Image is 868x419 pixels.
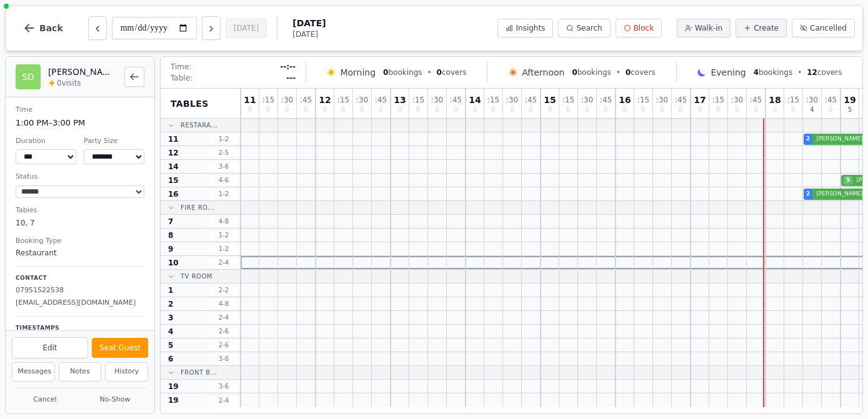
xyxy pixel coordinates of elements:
span: 9 [168,244,173,254]
span: : 45 [450,96,462,104]
span: 11 [244,96,256,104]
span: Search [576,23,602,33]
span: 0 [566,107,570,113]
span: 0 [248,107,252,113]
span: 1 - 2 [209,244,239,254]
span: Morning [340,66,376,79]
span: 0 [716,107,720,113]
span: Evening [711,66,746,79]
span: 0 [510,107,514,113]
span: : 15 [712,96,724,104]
span: : 30 [656,96,668,104]
span: covers [807,67,842,77]
span: --:-- [280,62,296,72]
span: 0 [341,107,345,113]
span: 12 [168,148,179,158]
button: Messages [12,362,55,382]
span: 0 [266,107,270,113]
span: Insights [516,23,545,33]
span: : 30 [431,96,443,104]
span: 2 [168,299,173,309]
span: 4 - 8 [209,217,239,226]
p: Timestamps [16,324,144,333]
p: 07951522538 [16,285,144,296]
span: bookings [383,67,422,77]
span: 11 [168,134,179,144]
span: 0 visits [57,78,81,88]
button: Edit [12,337,88,358]
span: : 45 [825,96,837,104]
span: 6 [168,354,173,364]
p: Contact [16,274,144,283]
span: 3 - 6 [209,382,239,391]
dt: Duration [16,136,76,147]
span: Time: [171,62,191,72]
button: Create [736,19,787,37]
span: 1 - 2 [209,230,239,240]
dd: Restaurant [16,247,144,259]
span: 19 [168,395,179,405]
dt: Booking Type [16,236,144,247]
span: : 30 [731,96,743,104]
span: : 30 [581,96,593,104]
button: Cancel [12,392,78,408]
span: 4 - 6 [209,175,239,185]
span: : 45 [300,96,312,104]
span: 1 - 2 [209,134,239,144]
span: 3 [168,313,173,323]
span: --- [286,73,296,83]
span: 2 [806,135,810,144]
span: 2 - 5 [209,148,239,157]
p: [EMAIL_ADDRESS][DOMAIN_NAME] [16,298,144,308]
span: 0 [698,107,702,113]
span: 12 [807,68,817,77]
span: : 15 [412,96,424,104]
span: TV Room [181,272,212,281]
button: Block [616,19,662,37]
span: Fire Ro... [181,203,214,212]
span: 2 - 6 [209,327,239,336]
span: 0 [285,107,289,113]
span: bookings [572,67,611,77]
span: 0 [529,107,532,113]
span: Restara... [181,121,218,130]
span: 0 [791,107,795,113]
span: 0 [679,107,682,113]
span: 0 [754,107,757,113]
span: 8 [168,230,173,240]
span: 0 [623,107,627,113]
span: : 45 [600,96,612,104]
span: 0 [360,107,364,113]
span: 7 [168,217,173,227]
span: : 45 [375,96,387,104]
button: Search [558,19,610,37]
span: 1 - 2 [209,189,239,199]
span: Back [39,24,63,32]
span: covers [626,67,656,77]
span: 15 [168,175,179,185]
span: 14 [469,96,481,104]
button: Seat Guest [92,338,148,358]
span: 0 [454,107,457,113]
span: 0 [735,107,739,113]
button: [DATE] [226,19,267,37]
span: 1 [168,285,173,295]
span: • [616,67,621,77]
button: History [105,362,148,382]
span: 0 [416,107,420,113]
span: 0 [660,107,664,113]
button: Walk-in [677,19,731,37]
span: Front B... [181,368,217,377]
button: Back [13,13,73,43]
span: : 15 [637,96,649,104]
span: Table: [171,73,192,83]
div: SD [16,64,41,89]
span: : 15 [487,96,499,104]
span: 0 [626,68,631,77]
span: 0 [491,107,495,113]
span: : 45 [750,96,762,104]
span: : 30 [806,96,818,104]
span: 15 [544,96,556,104]
span: 0 [548,107,552,113]
span: : 30 [356,96,368,104]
